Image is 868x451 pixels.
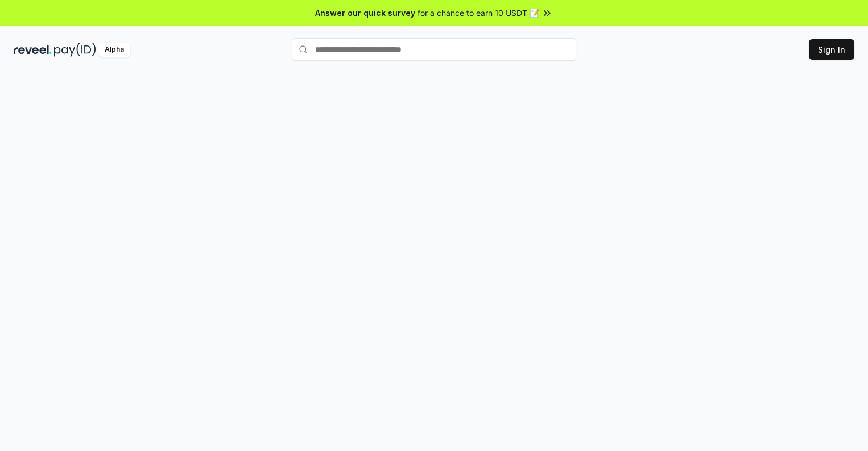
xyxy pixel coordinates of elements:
[54,43,96,57] img: pay_id
[315,7,415,19] span: Answer our quick survey
[14,43,52,57] img: reveel_dark
[98,43,130,57] div: Alpha
[809,39,854,60] button: Sign In
[418,7,539,19] span: for a chance to earn 10 USDT 📝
